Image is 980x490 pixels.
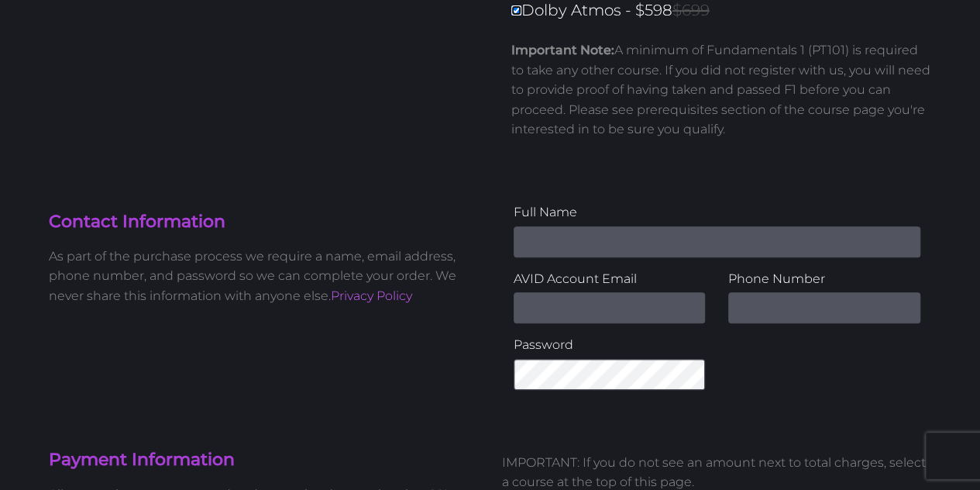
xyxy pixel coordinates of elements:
label: Password [514,335,706,355]
label: Full Name [514,202,920,223]
label: Phone Number [728,269,920,289]
h4: Contact Information [49,210,479,234]
strong: Important Note: [511,43,614,57]
p: A minimum of Fundamentals 1 (PT101) is required to take any other course. If you did not register... [511,40,932,140]
p: As part of the purchase process we require a name, email address, phone number, and password so w... [49,247,479,306]
input: Dolby Atmos - $598$699 [511,5,521,16]
span: $699 [672,1,710,19]
a: Privacy Policy [331,288,412,303]
h4: Payment Information [49,448,479,472]
label: AVID Account Email [514,269,706,289]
